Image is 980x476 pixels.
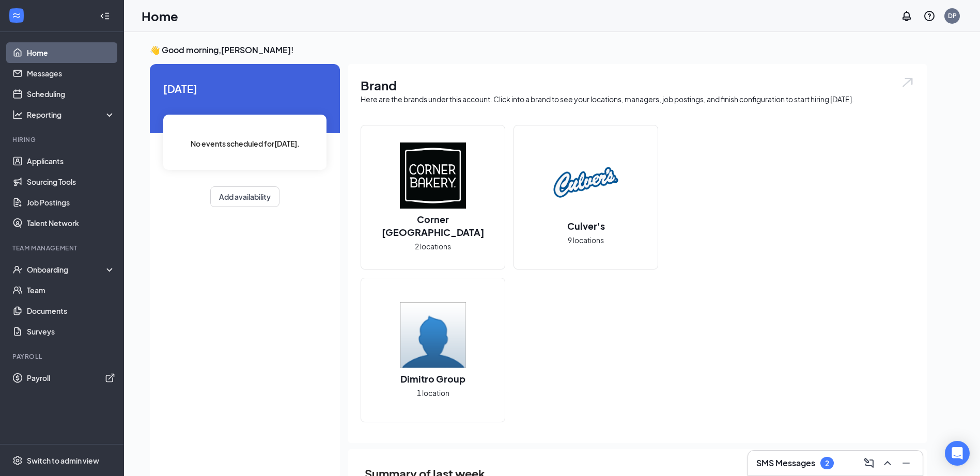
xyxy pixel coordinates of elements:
button: ChevronUp [879,455,896,471]
img: Dimitro Group [400,302,466,368]
span: 1 location [417,387,449,399]
a: Documents [27,300,115,321]
a: Home [27,42,115,63]
svg: ComposeMessage [863,457,875,469]
a: Surveys [27,321,115,342]
div: Hiring [12,135,113,144]
svg: Collapse [100,11,110,21]
span: 2 locations [415,241,451,252]
svg: Settings [12,455,23,466]
a: Applicants [27,151,115,171]
a: PayrollExternalLink [27,368,115,388]
div: Payroll [12,352,113,361]
svg: Minimize [900,457,912,469]
div: DP [948,11,957,20]
img: Corner Bakery Cafe [400,142,466,209]
span: [DATE] [163,81,326,97]
div: Switch to admin view [27,455,99,466]
div: Team Management [12,244,113,252]
a: Team [27,280,115,300]
h2: Dimitro Group [390,372,476,385]
h2: Corner [GEOGRAPHIC_DATA] [361,213,505,239]
svg: UserCheck [12,264,23,275]
div: Onboarding [27,264,106,275]
img: Culver's [553,149,619,215]
div: Reporting [27,109,116,120]
h1: Brand [361,76,914,94]
svg: Notifications [900,10,913,22]
svg: WorkstreamLogo [11,10,22,21]
img: open.6027fd2a22e1237b5b06.svg [901,76,914,88]
a: Talent Network [27,213,115,233]
svg: QuestionInfo [923,10,936,22]
div: Here are the brands under this account. Click into a brand to see your locations, managers, job p... [361,94,914,104]
a: Scheduling [27,84,115,104]
div: 2 [825,459,829,468]
a: Messages [27,63,115,84]
h3: SMS Messages [756,457,815,469]
button: Minimize [898,455,914,471]
h1: Home [142,7,178,25]
h2: Culver's [557,219,615,232]
span: 9 locations [568,234,604,246]
button: Add availability [210,186,279,207]
a: Sourcing Tools [27,171,115,192]
h3: 👋 Good morning, [PERSON_NAME] ! [150,44,927,56]
button: ComposeMessage [861,455,877,471]
svg: Analysis [12,109,23,120]
div: Open Intercom Messenger [945,441,970,466]
span: No events scheduled for [DATE] . [191,138,300,149]
svg: ChevronUp [881,457,894,469]
a: Job Postings [27,192,115,213]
